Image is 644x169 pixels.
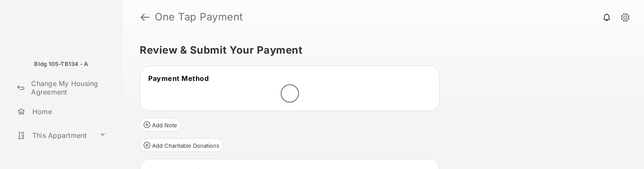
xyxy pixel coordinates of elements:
a: This Appartment [14,125,96,146]
a: Home [14,101,123,122]
a: Change My Housing Agreement [14,77,123,98]
span: Payment Method [148,74,209,83]
strong: One Tap Payment [155,12,243,22]
button: Add Charitable Donations [140,138,223,152]
button: Add Note [140,118,181,132]
h5: Review & Submit Your Payment [140,45,620,55]
p: Bldg 105-TB134 - A [34,60,88,69]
